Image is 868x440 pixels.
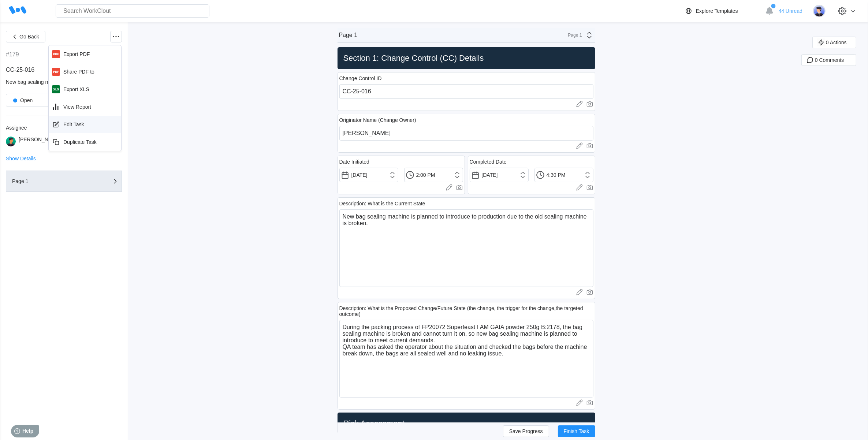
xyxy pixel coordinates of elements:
input: Search WorkClout [56,4,209,18]
a: Explore Templates [684,7,761,15]
textarea: New bag sealing machine is planned to introduce to production due to the old sealing machine is b... [339,209,593,287]
button: Show Details [6,156,36,161]
div: Edit Task [63,122,84,127]
span: Go Back [19,34,39,39]
textarea: During the packing process of FP20072 Superfeast I AM GAIA powder 250g B:2178, the bag sealing ma... [339,320,593,398]
button: Finish Task [558,425,595,437]
h2: Risk Assessment [340,418,592,429]
button: Page 1 [6,171,122,192]
button: 0 Comments [801,54,856,66]
div: New bag sealing machine [6,79,122,85]
div: Completed Date [470,159,507,165]
input: Select a date [339,168,398,182]
div: Explore Templates [696,8,738,14]
div: Change Control ID [339,75,382,81]
div: View Report [63,104,91,110]
span: 0 Comments [815,57,844,63]
button: Save Progress [503,425,549,437]
button: Go Back [6,31,45,42]
div: [PERSON_NAME] [19,137,61,146]
input: Select a time [534,168,593,182]
span: Finish Task [564,429,589,434]
input: Select a date [470,168,529,182]
img: user-5.png [813,5,826,17]
div: Description: What is the Proposed Change/Future State (the change, the trigger for the change,the... [339,305,593,317]
div: Share PDF to [63,69,94,75]
div: Open [10,95,33,105]
div: Date Initiated [339,159,370,165]
div: Assignee [6,125,122,131]
div: Duplicate Task [63,139,97,145]
div: #179 [6,51,19,58]
span: 44 Unread [779,8,802,14]
h2: Section 1: Change Control (CC) Details [340,53,592,63]
img: user.png [6,137,16,146]
div: Originator Name (Change Owner) [339,117,416,123]
input: Select a time [404,168,463,182]
div: Export XLS [63,86,89,92]
div: Description: What is the Current State [339,201,425,206]
span: Save Progress [509,429,543,434]
input: Type here... [339,126,593,141]
div: Page 1 [12,179,85,184]
div: Page 1 [339,32,358,38]
div: Export PDF [63,51,90,57]
span: 0 Actions [826,40,847,45]
input: Type here... [339,84,593,99]
span: CC-25-016 [6,67,34,73]
div: Page 1 [564,33,582,38]
button: 0 Actions [812,37,856,48]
